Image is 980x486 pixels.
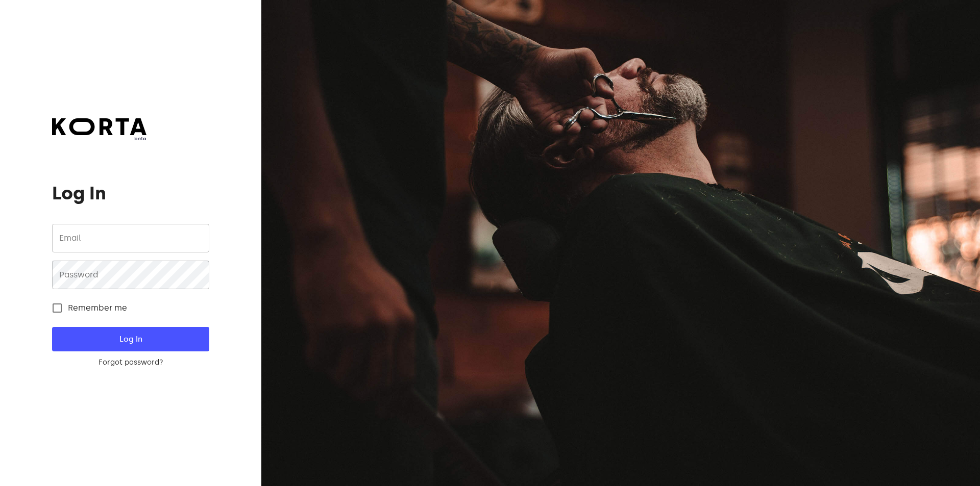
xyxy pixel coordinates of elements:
span: Log In [68,332,192,346]
a: Forgot password? [52,357,209,368]
button: Log In [52,327,209,351]
img: Korta [52,118,146,135]
h1: Log In [52,183,209,203]
span: Remember me [68,302,127,314]
span: beta [52,135,146,142]
a: beta [52,118,146,142]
